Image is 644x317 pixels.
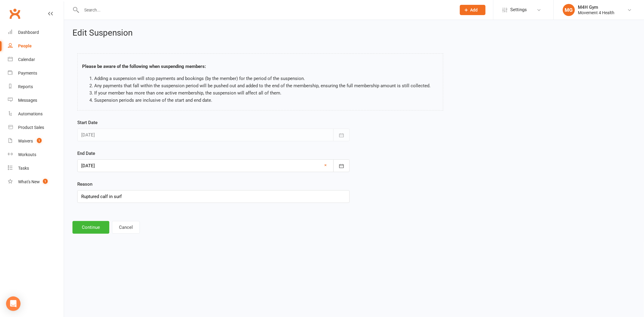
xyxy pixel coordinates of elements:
a: Workouts [8,148,64,162]
button: Cancel [112,221,140,234]
a: Automations [8,107,64,121]
div: Reports [18,84,33,89]
div: People [18,43,32,48]
a: Messages [8,94,64,107]
div: Payments [18,71,37,75]
button: Add [460,5,485,15]
span: 1 [43,179,48,184]
div: Movement 4 Health [578,10,614,15]
a: People [8,39,64,53]
a: Clubworx [7,6,22,21]
span: Add [470,8,478,12]
label: End Date [77,150,95,157]
strong: Please be aware of the following when suspending members: [82,64,206,69]
div: Calendar [18,57,35,62]
li: Any payments that fall within the suspension period will be pushed out and added to the end of th... [94,82,438,89]
div: Workouts [18,152,36,157]
li: Adding a suspension will stop payments and bookings (by the member) for the period of the suspens... [94,75,438,82]
li: Suspension periods are inclusive of the start and end date. [94,97,438,104]
a: Waivers 1 [8,134,64,148]
a: Tasks [8,162,64,175]
button: Continue [72,221,109,234]
a: Calendar [8,53,64,66]
a: Payments [8,66,64,80]
label: Reason [77,181,92,188]
a: What's New1 [8,175,64,189]
div: Dashboard [18,30,39,35]
span: 1 [37,138,42,143]
li: If your member has more than one active membership, the suspension will affect all of them. [94,89,438,97]
input: Reason [77,190,350,203]
div: Tasks [18,166,29,171]
div: Waivers [18,139,33,143]
a: Dashboard [8,26,64,39]
div: Messages [18,98,37,103]
div: Product Sales [18,125,44,130]
div: Automations [18,111,43,116]
a: Reports [8,80,64,94]
span: Settings [510,3,527,17]
div: What's New [18,179,40,184]
h2: Edit Suspension [72,28,636,38]
input: Search... [80,6,452,14]
div: MG [563,4,575,16]
a: Product Sales [8,121,64,134]
div: Open Intercom Messenger [6,296,21,311]
a: × [325,162,327,169]
div: M4H Gym [578,5,614,10]
label: Start Date [77,119,98,126]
